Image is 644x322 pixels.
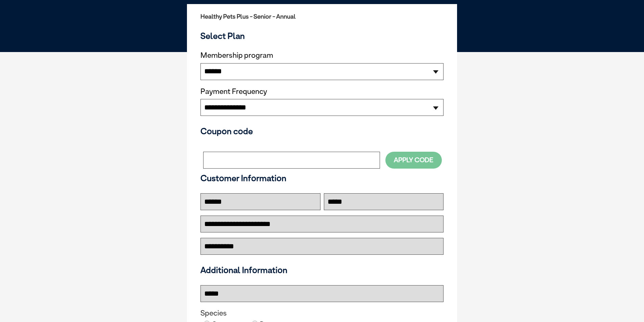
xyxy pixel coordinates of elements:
[198,265,446,275] h3: Additional Information
[200,51,444,60] label: Membership program
[200,87,267,96] label: Payment Frequency
[200,173,444,183] h3: Customer Information
[200,126,444,136] h3: Coupon code
[385,152,442,168] button: Apply Code
[200,31,444,41] h3: Select Plan
[200,13,444,20] h2: Healthy Pets Plus - Senior - Annual
[200,309,444,318] legend: Species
